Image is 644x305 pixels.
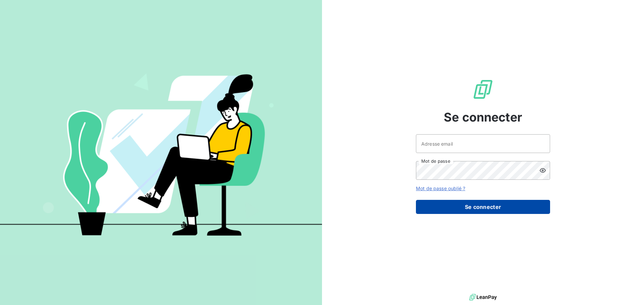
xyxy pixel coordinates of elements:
[416,134,550,153] input: placeholder
[469,292,497,302] img: logo
[444,108,522,126] span: Se connecter
[472,79,494,100] img: Logo LeanPay
[416,185,465,191] a: Mot de passe oublié ?
[416,200,550,214] button: Se connecter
